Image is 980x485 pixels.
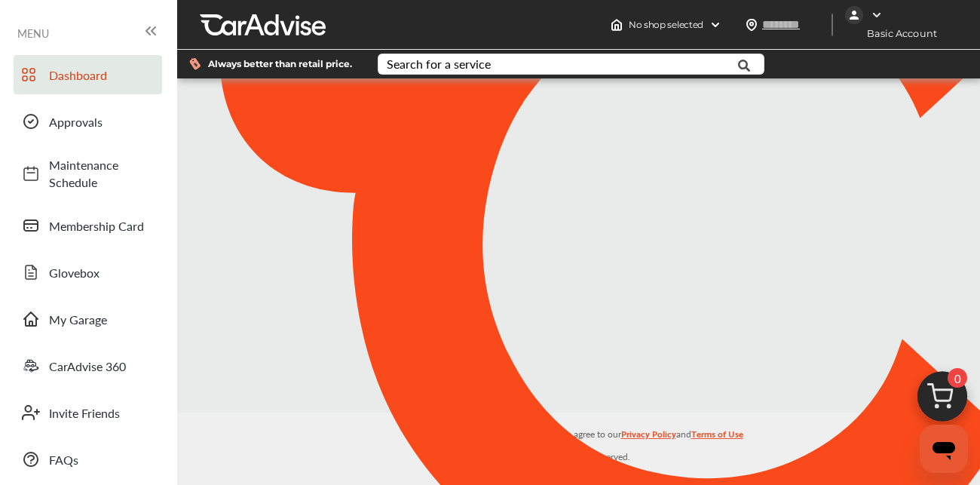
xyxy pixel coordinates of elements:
[17,27,49,39] span: MENU
[14,393,162,432] a: Invite Friends
[576,221,626,264] img: CA_CheckIcon.cf4f08d4.svg
[611,19,623,31] img: header-home-logo.8d720a4f.svg
[871,9,883,21] img: WGsFRI8htEPBVLJbROoPRyZpYNWhNONpIPPETTm6eUC0GeLEiAAAAAElFTkSuQmCC
[49,156,155,191] span: Maintenance Schedule
[746,19,758,31] img: location_vector.a44bc228.svg
[49,404,155,422] span: Invite Friends
[177,413,980,467] div: © 2025 All rights reserved.
[629,19,703,31] span: No shop selected
[177,425,980,441] p: By using the CarAdvise application, you agree to our and
[14,253,162,292] a: Glovebox
[14,440,162,479] a: FAQs
[49,217,155,235] span: Membership Card
[14,346,162,385] a: CarAdvise 360
[14,299,162,339] a: My Garage
[189,57,201,70] img: dollor_label_vector.a70140d1.svg
[920,425,968,473] iframe: Button to launch messaging window
[847,26,948,41] span: Basic Account
[49,113,155,130] span: Approvals
[906,364,978,437] img: cart_icon.3d0951e8.svg
[208,60,352,69] span: Always better than retail price.
[49,264,155,281] span: Glovebox
[14,149,162,198] a: Maintenance Schedule
[49,358,155,375] span: CarAdvise 360
[14,102,162,141] a: Approvals
[387,58,491,70] div: Search for a service
[709,19,721,31] img: header-down-arrow.9dd2ce7d.svg
[14,206,162,245] a: Membership Card
[948,368,967,388] span: 0
[14,55,162,94] a: Dashboard
[49,451,155,468] span: FAQs
[845,6,863,24] img: jVpblrzwTbfkPYzPPzSLxeg0AAAAASUVORK5CYII=
[831,14,833,36] img: header-divider.bc55588e.svg
[49,311,155,328] span: My Garage
[49,66,155,84] span: Dashboard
